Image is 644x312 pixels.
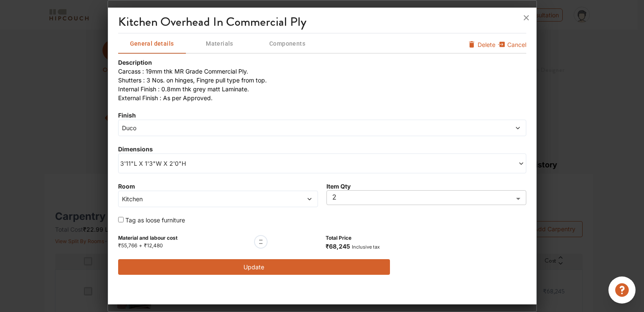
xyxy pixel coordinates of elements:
[118,85,526,93] li: Internal Finish : 0.8mm thk grey matt Laminate.
[118,242,137,249] span: ₹55,766
[507,40,526,54] span: Cancel
[497,40,526,54] button: Cancel
[118,182,135,191] label: Room
[118,145,153,153] label: Dimensions
[326,243,350,250] span: ₹68,245
[118,58,526,67] div: Description
[139,242,142,249] span: +
[118,111,136,120] label: Finish
[120,194,265,203] span: Kitchen
[478,40,495,49] span: Delete
[118,234,177,242] label: Material and labour cost
[119,38,185,49] span: General details
[254,38,321,49] span: Components
[467,40,495,49] button: Delete
[118,93,526,102] li: External Finish : As per Approved.
[118,259,390,275] button: Update
[118,76,526,85] li: Shutters : 3 Nos. on hinges, Fingre pull type from top.
[326,192,526,205] div: 2
[326,182,351,191] label: Item Qty
[120,123,421,132] span: Duco
[326,234,351,242] label: Total Price
[144,242,163,249] span: ₹12,480
[352,244,380,250] span: Inclusive tax
[118,33,526,54] div: furniture info tabs
[187,38,253,49] span: Materials
[118,67,526,76] li: Carcass : 19mm thk MR Grade Commercial Ply.
[125,216,185,224] span: Tag as loose furniture
[120,159,322,168] span: 3'11"L X 1'3"W X 2'0"H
